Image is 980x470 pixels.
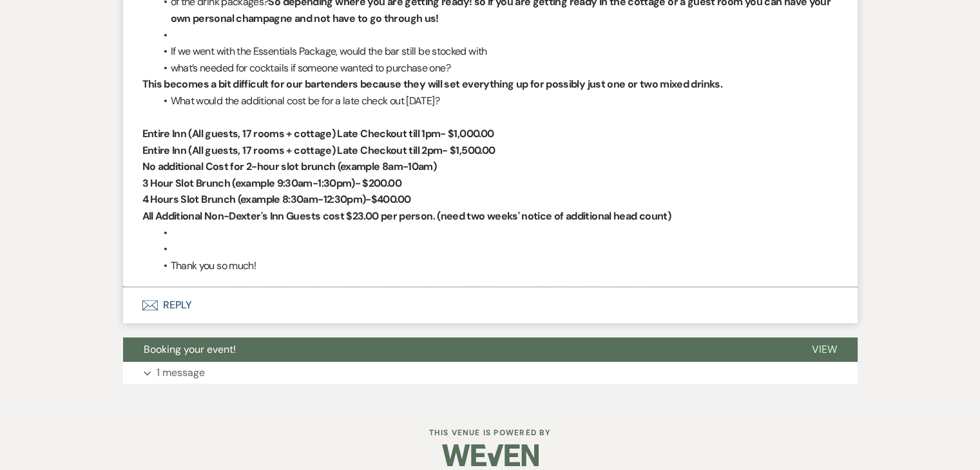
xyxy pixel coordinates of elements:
strong: Entire Inn (All guests, 17 rooms + cottage) Late Checkout till 2pm- $1,500.00 [142,144,495,157]
strong: This becomes a bit difficult for our bartenders because they will set everything up for possibly ... [142,77,722,91]
span: View [812,343,837,356]
button: 1 message [123,362,858,384]
span: Booking your event! [144,343,236,356]
li: If we went with the Essentials Package, would the bar still be stocked with [155,43,838,60]
li: What would the additional cost be for a late check out [DATE]? [155,93,838,109]
button: View [791,337,858,362]
strong: 4 Hours Slot Brunch (example 8:30am-12:30pm)-$400.00 [142,193,411,206]
button: Reply [123,287,858,323]
strong: No additional Cost for 2-hour slot brunch (example 8am-10am) [142,160,437,173]
strong: All Additional Non-Dexter's Inn Guests cost $23.00 per person. (need two weeks' notice of additio... [142,209,671,223]
button: Booking your event! [123,337,791,362]
p: 1 message [157,364,205,381]
li: Thank you so much! [155,258,838,274]
li: what’s needed for cocktails if someone wanted to purchase one? [155,60,838,77]
strong: Entire Inn (All guests, 17 rooms + cottage) Late Checkout till 1pm- $1,000.00 [142,127,494,140]
strong: 3 Hour Slot Brunch (example 9:30am-1:30pm)- $200.00 [142,176,401,190]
